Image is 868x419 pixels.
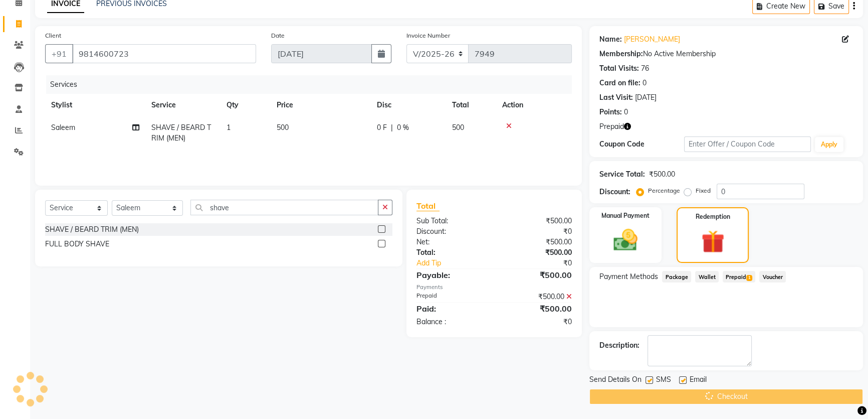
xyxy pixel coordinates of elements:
img: _cash.svg [606,226,645,254]
span: Package [662,271,691,283]
div: Paid: [409,303,494,315]
span: 0 % [397,122,409,133]
span: | [391,122,393,133]
th: Service [145,94,221,116]
div: Balance : [409,317,494,327]
div: Points: [599,107,622,117]
div: Name: [599,34,622,45]
div: Last Visit: [599,92,633,103]
span: SHAVE / BEARD TRIM (MEN) [151,123,211,143]
th: Action [496,94,572,116]
label: Invoice Number [406,31,450,40]
div: Coupon Code [599,139,684,150]
div: Payments [416,283,572,292]
div: Total Visits: [599,63,639,74]
div: 0 [642,78,646,88]
label: Percentage [648,186,680,195]
div: 76 [641,63,649,74]
label: Redemption [696,212,730,221]
span: Email [690,374,707,387]
div: 0 [624,107,628,117]
span: Payment Methods [599,271,658,282]
span: Prepaid [599,121,624,132]
span: Voucher [759,271,786,283]
img: _gift.svg [694,227,732,256]
label: Fixed [696,186,711,195]
div: ₹500.00 [494,216,579,226]
span: 1 [746,275,752,281]
div: No Active Membership [599,49,853,59]
span: 1 [227,123,231,132]
label: Manual Payment [601,211,649,220]
div: Services [46,75,579,94]
th: Qty [221,94,271,116]
span: 0 F [377,122,387,133]
input: Search or Scan [190,200,378,215]
div: FULL BODY SHAVE [45,239,109,249]
span: Wallet [695,271,719,283]
button: Apply [815,137,843,152]
div: Discount: [409,226,494,237]
span: SMS [656,374,671,387]
label: Client [45,31,61,40]
div: ₹500.00 [494,292,579,302]
th: Stylist [45,94,145,116]
span: Total [416,201,440,211]
div: SHAVE / BEARD TRIM (MEN) [45,224,139,235]
input: Enter Offer / Coupon Code [684,136,811,152]
div: Net: [409,237,494,247]
a: Add Tip [409,258,509,268]
div: ₹500.00 [494,247,579,258]
a: [PERSON_NAME] [624,34,680,45]
span: Prepaid [723,271,755,283]
span: 500 [277,123,289,132]
div: ₹0 [494,226,579,237]
div: Sub Total: [409,216,494,226]
div: ₹500.00 [494,269,579,281]
div: Membership: [599,49,643,59]
span: 500 [452,123,464,132]
div: ₹500.00 [494,237,579,247]
div: ₹500.00 [494,303,579,315]
div: Total: [409,247,494,258]
label: Date [271,31,285,40]
th: Disc [371,94,446,116]
div: Payable: [409,269,494,281]
th: Total [446,94,496,116]
th: Price [271,94,371,116]
div: Service Total: [599,169,645,180]
div: Prepaid [409,292,494,302]
div: ₹500.00 [649,169,675,180]
div: ₹0 [494,317,579,327]
div: [DATE] [635,92,657,103]
span: Send Details On [589,374,641,387]
input: Search by Name/Mobile/Email/Code [72,44,256,63]
span: Saleem [51,123,75,132]
div: Card on file: [599,78,640,88]
div: ₹0 [508,258,579,268]
button: +91 [45,44,73,63]
div: Discount: [599,187,630,197]
div: Description: [599,340,639,351]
